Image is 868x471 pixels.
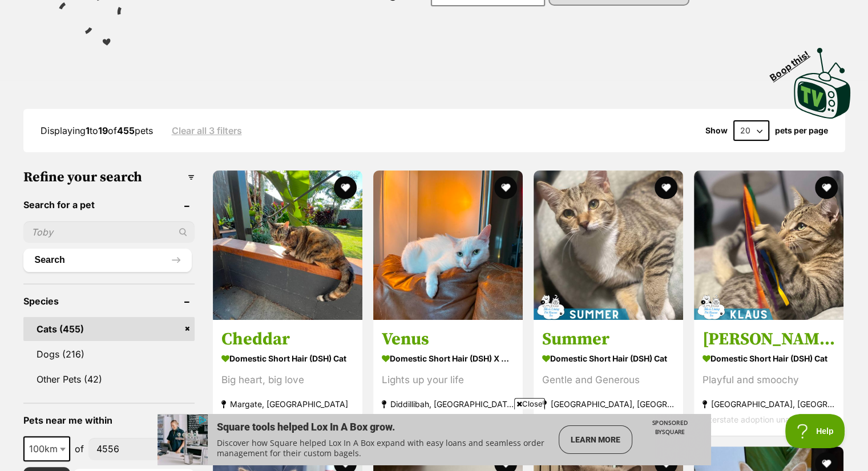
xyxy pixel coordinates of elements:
strong: Margate, [GEOGRAPHIC_DATA] [221,396,354,412]
strong: Domestic Short Hair (DSH) Cat [542,350,675,367]
iframe: Help Scout Beacon - Open [785,414,845,448]
a: Clear all 3 filters [172,125,242,136]
span: 100km [25,441,69,457]
input: Toby [23,221,195,243]
iframe: Advertisement [158,414,711,465]
h3: Venus [382,328,514,350]
input: postcode [88,438,195,460]
img: Klaus - Domestic Short Hair (DSH) Cat [694,170,843,320]
span: Show [705,126,728,135]
span: Interstate adoption unavailable [703,415,818,424]
h3: Cheddar [221,328,354,350]
a: [PERSON_NAME] Domestic Short Hair (DSH) Cat Playful and smoochy [GEOGRAPHIC_DATA], [GEOGRAPHIC_DA... [694,320,843,436]
h3: Refine your search [23,169,195,185]
header: Search for a pet [23,200,195,210]
span: Boop this! [768,42,821,83]
img: PetRescue TV logo [794,48,851,119]
span: Displaying to of pets [41,125,153,136]
strong: [GEOGRAPHIC_DATA], [GEOGRAPHIC_DATA] [703,396,835,412]
img: Cheddar - Domestic Short Hair (DSH) Cat [213,170,362,320]
span: 100km [23,436,70,461]
a: Dogs (216) [23,342,195,366]
span: Close [514,398,545,409]
a: Summer Domestic Short Hair (DSH) Cat Gentle and Generous [GEOGRAPHIC_DATA], [GEOGRAPHIC_DATA] Int... [534,320,683,436]
strong: [GEOGRAPHIC_DATA], [GEOGRAPHIC_DATA] [542,396,675,412]
h3: [PERSON_NAME] [703,328,835,350]
button: favourite [494,176,517,199]
a: Cats (455) [23,317,195,341]
a: Venus Domestic Short Hair (DSH) x Oriental Shorthair Cat Lights up your life Diddillibah, [GEOGRA... [373,320,523,436]
a: Cheddar Domestic Short Hair (DSH) Cat Big heart, big love Margate, [GEOGRAPHIC_DATA] Interstate a... [213,320,362,436]
strong: Diddillibah, [GEOGRAPHIC_DATA] [382,396,514,412]
button: favourite [655,176,677,199]
a: Other Pets (42) [23,367,195,391]
button: favourite [334,176,357,199]
div: Playful and smoochy [703,372,835,388]
header: Species [23,296,195,306]
div: Gentle and Generous [542,372,675,388]
a: Boop this! [794,38,851,121]
strong: Domestic Short Hair (DSH) Cat [703,350,835,367]
button: favourite [815,176,838,199]
strong: 19 [98,125,108,136]
img: Venus - Domestic Short Hair (DSH) x Oriental Shorthair Cat [373,170,523,320]
span: of [75,442,84,456]
div: Big heart, big love [221,372,354,388]
strong: 455 [117,125,135,136]
strong: Domestic Short Hair (DSH) Cat [221,350,354,367]
div: Lights up your life [382,372,514,388]
strong: 1 [86,125,90,136]
header: Pets near me within [23,415,195,425]
button: Search [23,249,192,271]
h3: Summer [542,328,675,350]
img: Summer - Domestic Short Hair (DSH) Cat [534,170,683,320]
label: pets per page [775,126,828,135]
strong: Domestic Short Hair (DSH) x Oriental Shorthair Cat [382,350,514,367]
